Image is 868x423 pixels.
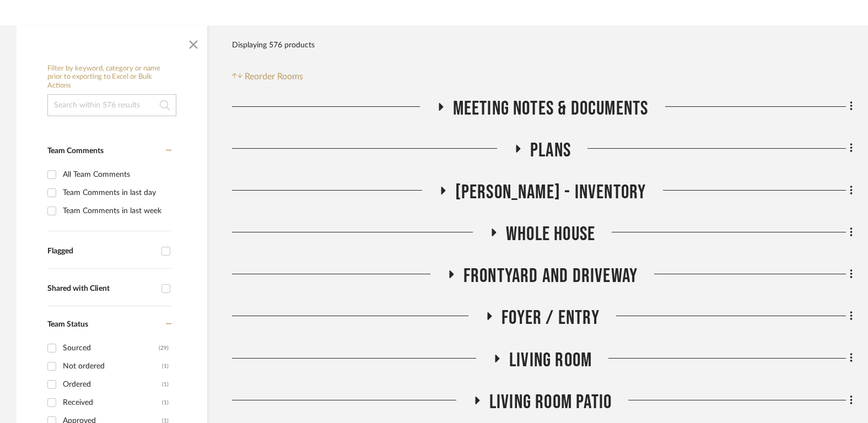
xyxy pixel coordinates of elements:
div: Team Comments in last week [63,202,169,220]
div: Flagged [47,247,156,256]
div: Shared with Client [47,284,156,294]
div: (1) [162,394,169,411]
div: (29) [159,339,169,357]
div: (1) [162,376,169,393]
div: (1) [162,357,169,375]
span: Team Status [47,321,88,328]
span: Reorder Rooms [245,70,303,83]
span: Living Room [509,349,592,372]
div: Sourced [63,339,159,357]
span: Foyer / Entry [502,306,600,330]
div: Displaying 576 products [232,34,315,56]
div: Received [63,394,162,411]
span: Team Comments [47,147,104,155]
span: Frontyard and Driveway [463,264,638,288]
span: Plans [530,139,571,162]
button: Reorder Rooms [232,70,303,83]
div: Ordered [63,376,162,393]
button: Close [182,31,204,53]
input: Search within 576 results [47,94,176,116]
span: Meeting notes & Documents [453,97,649,121]
div: Team Comments in last day [63,184,169,202]
span: Whole House [506,223,595,246]
span: [PERSON_NAME] - Inventory [455,181,646,204]
h6: Filter by keyword, category or name prior to exporting to Excel or Bulk Actions [47,64,176,90]
div: All Team Comments [63,166,169,183]
div: Not ordered [63,357,162,375]
span: Living room Patio [489,391,612,414]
